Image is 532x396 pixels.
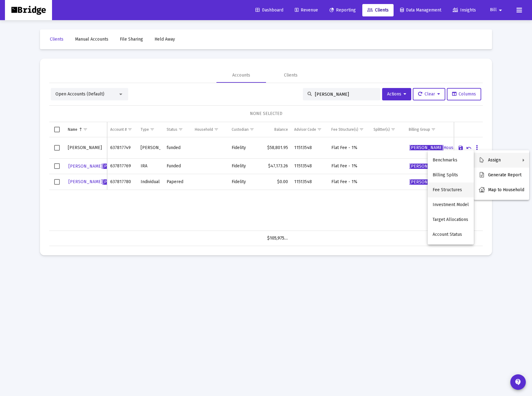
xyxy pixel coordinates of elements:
[428,212,474,227] button: Target Allocations
[428,153,474,168] button: Benchmarks
[428,227,474,242] button: Account Status
[474,183,529,197] button: Map to Household
[474,168,529,183] button: Generate Report
[428,168,474,183] button: Billing Splits
[474,153,529,168] button: Assign
[428,197,474,212] button: Investment Model
[428,183,474,197] button: Fee Structures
